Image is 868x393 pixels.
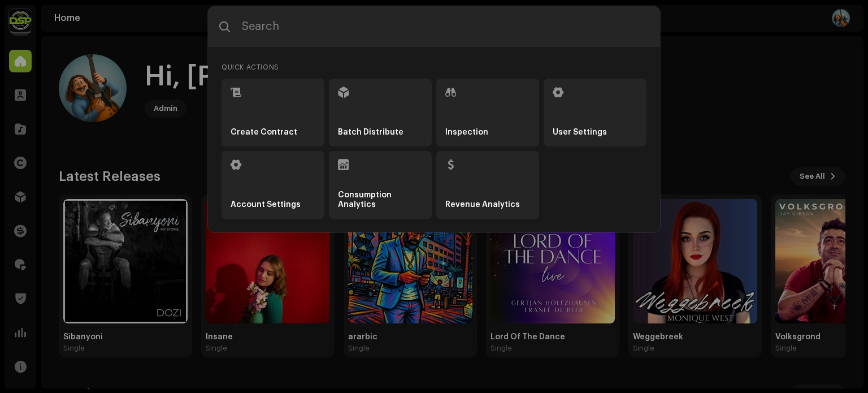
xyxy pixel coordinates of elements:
[445,128,488,137] strong: Inspection
[445,200,520,210] strong: Revenue Analytics
[231,200,301,210] strong: Account Settings
[553,128,607,137] strong: User Settings
[338,128,403,137] strong: Batch Distribute
[208,6,660,47] input: Search
[222,61,646,74] div: Quick Actions
[338,191,423,210] strong: Consumption Analytics
[231,128,297,137] strong: Create Contract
